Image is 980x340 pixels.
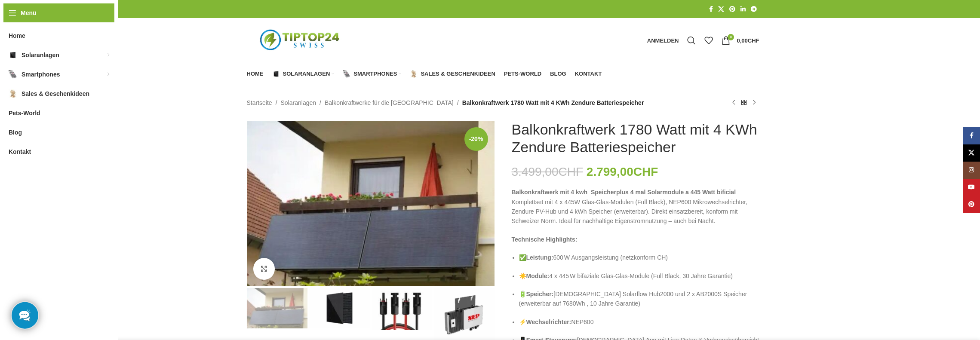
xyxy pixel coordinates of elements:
strong: Wechselrichter: [526,319,571,325]
nav: Breadcrumb [247,98,644,107]
img: Balkonkraftwerk 1780 Watt mit 4 KWh Zendure Batteriespeicher [247,288,307,328]
a: Instagram Social Link [963,162,980,179]
a: YouTube Social Link [963,179,980,196]
h1: Balkonkraftwerk 1780 Watt mit 4 KWh Zendure Batteriespeicher [512,121,759,156]
a: Nächstes Produkt [749,98,759,108]
span: Solaranlagen [22,47,59,63]
span: Pets-World [504,70,541,77]
img: Sales & Geschenkideen [410,70,418,78]
p: ☀️ 4 x 445 W bifaziale Glas-Glas-Module (Full Black, 30 Jahre Garantie) [519,271,759,281]
strong: Technische Highlights: [512,236,578,243]
a: Suche [683,32,700,49]
span: Blog [550,70,566,77]
p: ⚡ NEP600 [519,317,759,327]
bdi: 3.499,00 [512,165,584,178]
img: Sales & Geschenkideen [9,89,17,98]
a: Startseite [247,98,272,107]
strong: Speicher: [526,291,554,297]
span: Anmelden [647,38,679,43]
img: MC4 Anschlusskabel [372,288,432,331]
a: Balkonkraftwerke für die [GEOGRAPHIC_DATA] [325,98,454,107]
img: Smartphones [9,70,17,79]
span: Home [9,28,25,43]
a: Home [247,65,264,83]
a: Anmelden [643,32,683,49]
span: Sales & Geschenkideen [22,86,89,101]
strong: Balkonkraftwerk mit 4 kwh Speicherplus 4 mal Solarmodule a 445 Watt bificial [512,189,736,196]
span: Solaranlagen [283,70,330,77]
a: X Social Link [963,144,980,162]
a: Kontakt [575,65,602,83]
a: Sales & Geschenkideen [410,65,495,83]
a: LinkedIn Social Link [738,3,748,15]
span: Menü [21,8,37,18]
div: Hauptnavigation [243,65,606,83]
p: Komplettset mit 4 x 445W Glas-Glas-Modulen (Full Black), NEP600 Mikrowechselrichter, Zendure PV-H... [512,187,759,226]
img: Steckerkraftwerk [247,121,495,286]
a: Solaranlagen [272,65,335,83]
a: X Social Link [716,3,727,15]
a: 0 0,00CHF [717,32,763,49]
span: -20% [464,127,488,151]
strong: Module: [526,273,550,279]
span: CHF [559,165,584,178]
img: Smartphones [343,70,350,78]
span: Blog [9,125,22,140]
a: Smartphones [343,65,401,83]
span: Home [247,70,264,77]
a: Facebook Social Link [963,127,980,144]
a: Facebook Social Link [707,3,716,15]
span: Balkonkraftwerk 1780 Watt mit 4 KWh Zendure Batteriespeicher [462,98,644,107]
bdi: 2.799,00 [587,165,658,178]
img: Solaranlagen [272,70,280,78]
span: 0 [728,34,734,40]
a: Telegram Social Link [748,3,759,15]
p: 🔋 [DEMOGRAPHIC_DATA] Solarflow Hub2000 und 2 x AB2000S Speicher (erweiterbar auf 7680Wh , 10 Jahr... [519,289,759,309]
span: Smartphones [353,70,397,77]
img: Balkonkraftwerke mit edlem Schwarz Schwarz Design [309,288,370,328]
div: Meine Wunschliste [700,32,717,49]
a: Pets-World [504,65,541,83]
a: Blog [550,65,566,83]
img: Solaranlagen [9,51,17,59]
p: ✅ 600 W Ausgangsleistung (netzkonform CH) [519,253,759,262]
span: CHF [748,37,759,44]
a: Pinterest Social Link [727,3,738,15]
span: Smartphones [22,67,60,82]
span: Kontakt [575,70,602,77]
a: Logo der Website [247,37,354,43]
a: Vorheriges Produkt [728,98,739,108]
span: CHF [633,165,658,178]
a: Solaranlagen [281,98,316,107]
span: Sales & Geschenkideen [421,70,495,77]
span: Kontakt [9,144,31,159]
bdi: 0,00 [737,37,759,44]
a: Pinterest Social Link [963,196,980,213]
strong: Leistung: [526,254,553,261]
span: Pets-World [9,105,40,121]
